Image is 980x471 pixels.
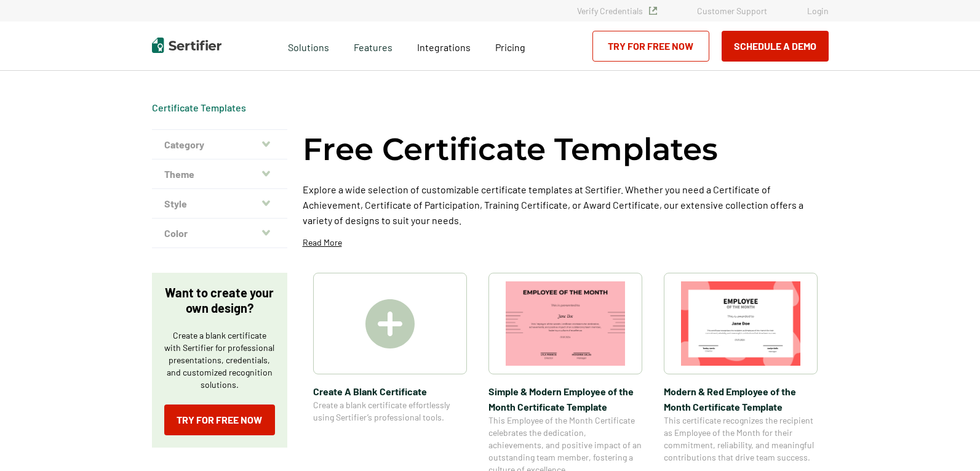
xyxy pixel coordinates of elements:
[303,182,829,228] p: Explore a wide selection of customizable certificate templates at Sertifier. Whether you need a C...
[506,281,625,366] img: Simple & Modern Employee of the Month Certificate Template
[417,41,471,53] span: Integrations
[152,189,287,219] button: Style
[303,129,718,169] h1: Free Certificate Templates
[577,6,657,16] a: Verify Credentials
[495,41,525,53] span: Pricing
[152,219,287,248] button: Color
[488,384,642,414] span: Simple & Modern Employee of the Month Certificate Template
[164,405,275,435] a: Try for Free Now
[152,102,246,113] a: Certificate Templates
[354,38,392,54] span: Features
[152,102,246,114] span: Certificate Templates
[313,384,467,399] span: Create A Blank Certificate
[313,399,467,424] span: Create a blank certificate effortlessly using Sertifier’s professional tools.
[592,31,709,62] a: Try for Free Now
[152,102,246,114] div: Breadcrumb
[288,38,329,54] span: Solutions
[649,7,657,15] img: Verified
[303,236,342,249] p: Read More
[697,6,767,16] a: Customer Support
[664,384,818,414] span: Modern & Red Employee of the Month Certificate Template
[664,414,818,464] span: This certificate recognizes the recipient as Employee of the Month for their commitment, reliabil...
[681,281,800,366] img: Modern & Red Employee of the Month Certificate Template
[807,6,829,16] a: Login
[152,38,221,53] img: Sertifier | Digital Credentialing Platform
[164,285,275,316] p: Want to create your own design?
[152,130,287,159] button: Category
[164,329,275,391] p: Create a blank certificate with Sertifier for professional presentations, credentials, and custom...
[417,38,471,54] a: Integrations
[152,159,287,189] button: Theme
[365,299,415,348] img: Create A Blank Certificate
[495,38,525,54] a: Pricing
